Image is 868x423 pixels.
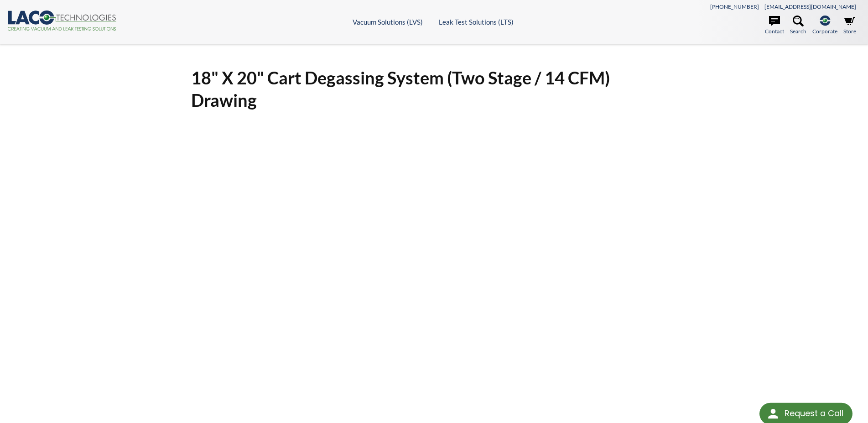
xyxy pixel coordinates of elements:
[191,67,677,112] h1: 18" X 20" Cart Degassing System (Two Stage / 14 CFM) Drawing
[764,3,856,10] a: [EMAIL_ADDRESS][DOMAIN_NAME]
[710,3,759,10] a: [PHONE_NUMBER]
[765,16,784,36] a: Contact
[790,16,806,36] a: Search
[843,16,856,36] a: Store
[812,27,837,36] span: Corporate
[766,407,780,421] img: round button
[439,18,514,26] a: Leak Test Solutions (LTS)
[353,18,423,26] a: Vacuum Solutions (LVS)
